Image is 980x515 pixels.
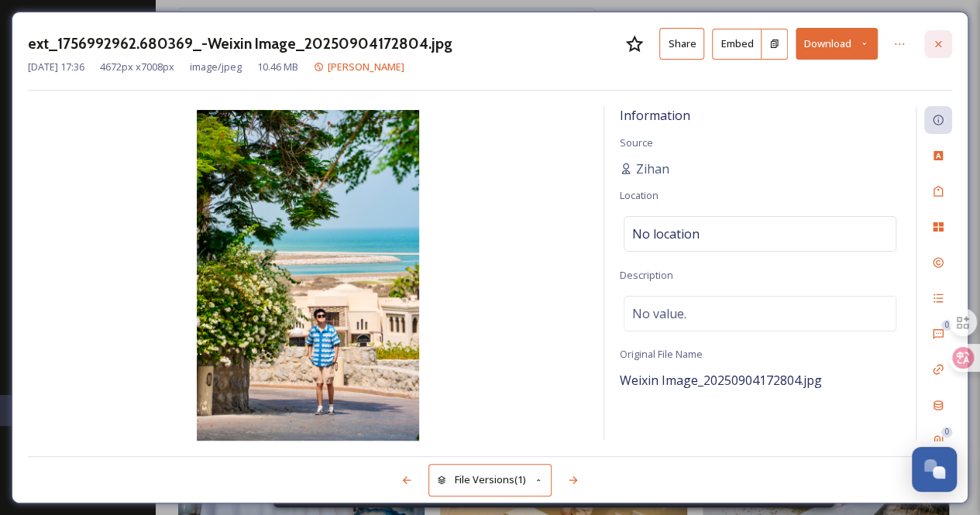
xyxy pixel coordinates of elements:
[620,372,822,389] span: Weixin Image_20250904172804.jpg
[100,60,174,74] span: 4672 px x 7008 px
[796,28,878,60] button: Download
[659,28,704,60] button: Share
[620,136,653,149] span: Source
[941,427,952,438] div: 0
[257,60,298,74] span: 10.46 MB
[28,60,84,74] span: [DATE] 17:36
[941,320,952,331] div: 0
[620,347,703,361] span: Original File Name
[912,447,957,492] button: Open Chat
[632,225,700,243] span: No location
[190,60,242,74] span: image/jpeg
[620,268,673,282] span: Description
[636,160,669,178] span: Zihan
[28,110,588,444] img: -Weixin%20Image_20250904172804.jpg
[620,107,690,124] span: Information
[328,60,404,74] span: [PERSON_NAME]
[632,304,686,323] span: No value.
[428,464,552,496] button: File Versions(1)
[712,29,762,60] button: Embed
[28,33,452,55] h3: ext_1756992962.680369_-Weixin Image_20250904172804.jpg
[620,188,658,202] span: Location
